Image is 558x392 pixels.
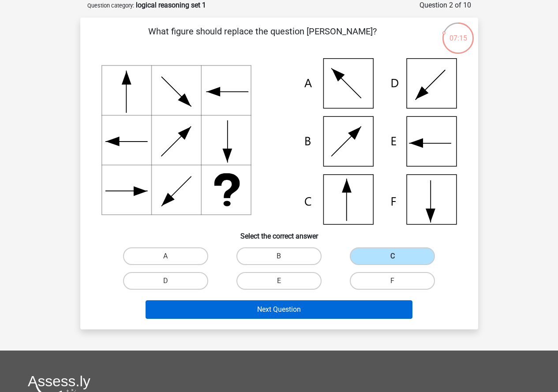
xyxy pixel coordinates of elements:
h6: Select the correct answer [94,225,464,240]
label: F [350,272,435,290]
strong: logical reasoning set 1 [136,1,206,9]
button: Next Question [146,300,412,319]
div: 07:15 [442,22,475,44]
label: B [236,247,322,265]
small: Question category: [87,2,134,9]
label: E [236,272,322,290]
label: A [123,247,208,265]
label: D [123,272,208,290]
p: What figure should replace the question [PERSON_NAME]? [94,25,431,51]
label: C [350,247,435,265]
